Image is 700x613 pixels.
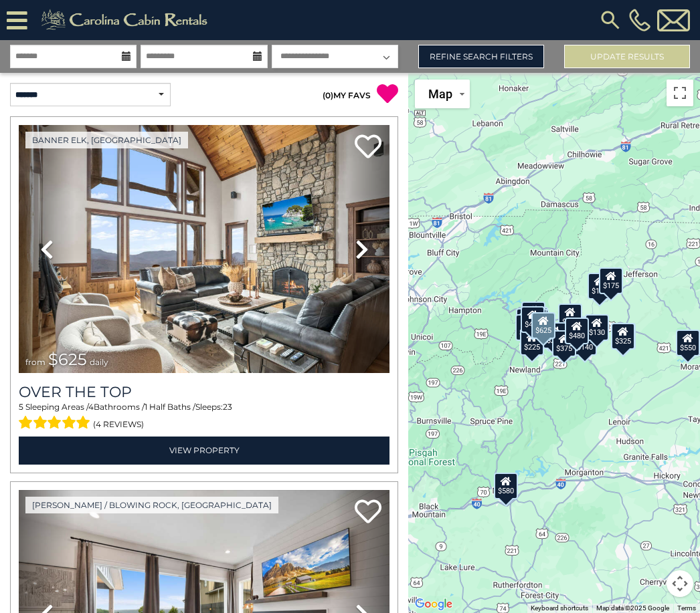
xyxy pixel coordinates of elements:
[599,267,623,294] div: $175
[515,314,539,341] div: $230
[93,416,144,433] span: (4 reviews)
[145,402,195,412] span: 1 Half Baths /
[494,473,518,499] div: $580
[667,570,693,597] button: Map camera controls
[19,125,389,373] img: thumbnail_167587977.jpeg
[323,90,371,100] a: (0)MY FAVS
[48,350,87,369] span: $625
[25,497,278,513] a: [PERSON_NAME] / Blowing Rock, [GEOGRAPHIC_DATA]
[412,596,456,613] img: Google
[355,133,381,162] a: Add to favorites
[552,330,576,357] div: $375
[415,80,470,108] button: Change map style
[565,318,589,344] div: $480
[19,383,389,401] a: Over The Top
[355,498,381,527] a: Add to favorites
[34,7,219,33] img: Khaki-logo.png
[412,596,456,613] a: Open this area in Google Maps (opens a new window)
[323,90,333,100] span: ( )
[611,323,635,350] div: $325
[88,402,94,412] span: 4
[564,45,690,68] button: Update Results
[418,45,544,68] a: Refine Search Filters
[531,604,588,613] button: Keyboard shortcuts
[325,90,331,100] span: 0
[667,80,693,106] button: Toggle fullscreen view
[428,87,452,101] span: Map
[521,301,545,328] div: $125
[90,357,108,367] span: daily
[588,273,612,299] div: $175
[19,401,389,433] div: Sleeping Areas / Bathrooms / Sleeps:
[558,303,582,330] div: $349
[598,8,622,32] img: search-regular.svg
[19,402,23,412] span: 5
[596,604,669,612] span: Map data ©2025 Google
[531,312,555,339] div: $625
[585,314,609,341] div: $130
[521,306,545,333] div: $425
[677,604,696,612] a: Terms (opens in new tab)
[520,329,544,356] div: $225
[19,437,389,464] a: View Property
[25,132,188,148] a: Banner Elk, [GEOGRAPHIC_DATA]
[25,357,46,367] span: from
[223,402,232,412] span: 23
[626,9,654,31] a: [PHONE_NUMBER]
